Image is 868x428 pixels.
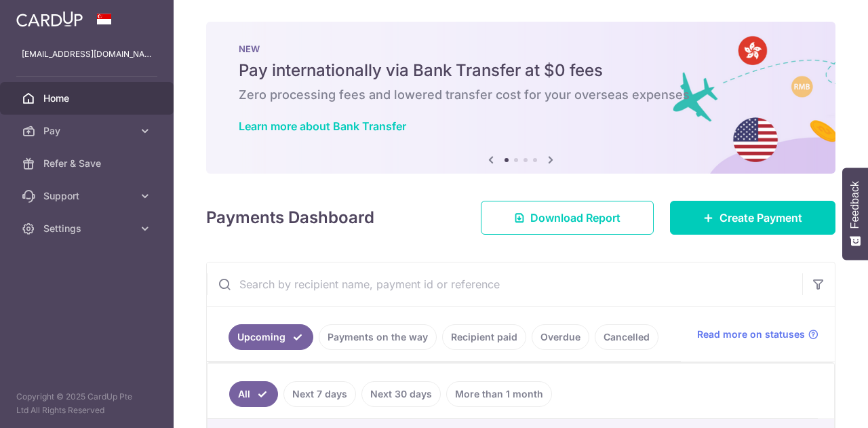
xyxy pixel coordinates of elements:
[361,381,441,407] a: Next 30 days
[670,201,835,235] a: Create Payment
[777,387,854,421] iframe: Opens a widget where you can find more information
[239,60,803,81] h5: Pay internationally via Bank Transfer at $0 fees
[849,181,861,229] span: Feedback
[229,324,313,350] a: Upcoming
[319,324,437,350] a: Payments on the way
[481,201,654,235] a: Download Report
[532,324,589,350] a: Overdue
[719,210,802,226] span: Create Payment
[446,381,552,407] a: More than 1 month
[207,262,802,306] input: Search by recipient name, payment id or reference
[530,210,620,226] span: Download Report
[229,381,278,407] a: All
[16,11,83,27] img: CardUp
[43,189,133,203] span: Support
[442,324,526,350] a: Recipient paid
[239,87,803,103] h6: Zero processing fees and lowered transfer cost for your overseas expenses
[206,206,374,230] h4: Payments Dashboard
[842,168,868,260] button: Feedback - Show survey
[697,328,805,341] span: Read more on statuses
[43,222,133,235] span: Settings
[697,328,818,341] a: Read more on statuses
[239,43,803,54] p: NEW
[43,124,133,138] span: Pay
[239,119,406,133] a: Learn more about Bank Transfer
[43,157,133,170] span: Refer & Save
[22,47,152,61] p: [EMAIL_ADDRESS][DOMAIN_NAME]
[43,92,133,105] span: Home
[283,381,356,407] a: Next 7 days
[595,324,658,350] a: Cancelled
[206,22,835,174] img: Bank transfer banner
